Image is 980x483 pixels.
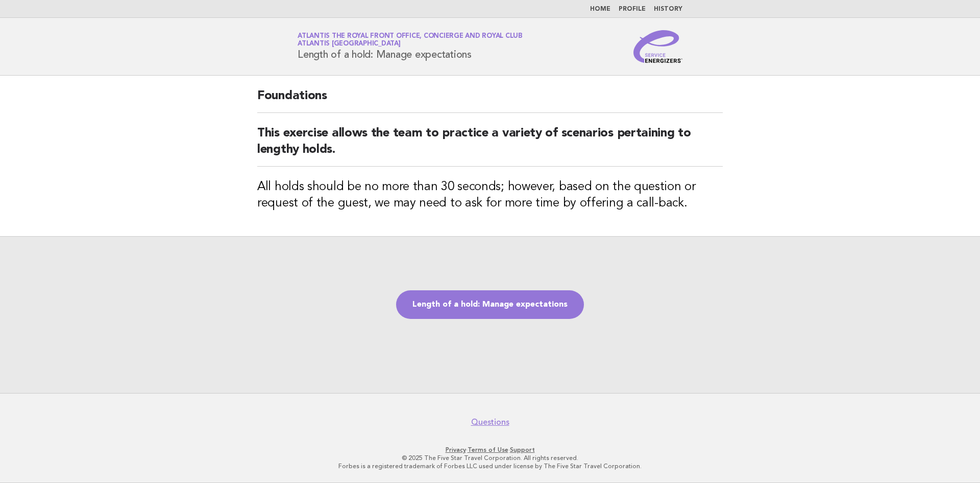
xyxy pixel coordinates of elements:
[178,454,802,462] p: © 2025 The Five Star Travel Corporation. All rights reserved.
[510,446,535,453] a: Support
[633,30,682,63] img: Service Energizers
[468,446,508,453] a: Terms of Use
[396,290,584,319] a: Length of a hold: Manage expectations
[257,179,723,212] h3: All holds should be no more than 30 seconds; however, based on the question or request of the gue...
[298,33,523,47] a: Atlantis The Royal Front Office, Concierge and Royal ClubAtlantis [GEOGRAPHIC_DATA]
[654,6,682,12] a: History
[257,88,723,113] h2: Foundations
[471,417,509,427] a: Questions
[298,41,401,48] span: Atlantis [GEOGRAPHIC_DATA]
[298,33,523,60] h1: Length of a hold: Manage expectations
[178,462,802,470] p: Forbes is a registered trademark of Forbes LLC used under license by The Five Star Travel Corpora...
[257,125,723,167] h2: This exercise allows the team to practice a variety of scenarios pertaining to lengthy holds.
[619,6,646,12] a: Profile
[178,446,802,454] p: · ·
[590,6,610,12] a: Home
[446,446,466,453] a: Privacy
